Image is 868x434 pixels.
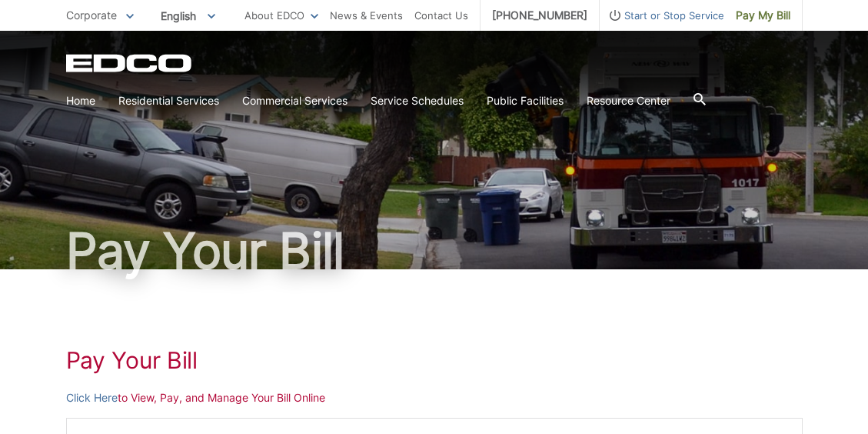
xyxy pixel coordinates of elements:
[244,7,318,24] a: About EDCO
[736,7,790,24] span: Pay My Bill
[66,389,803,406] p: to View, Pay, and Manage Your Bill Online
[66,226,803,275] h1: Pay Your Bill
[66,92,95,109] a: Home
[66,389,118,406] a: Click Here
[242,92,348,109] a: Commercial Services
[66,54,194,72] a: EDCD logo. Return to the homepage.
[371,92,464,109] a: Service Schedules
[330,7,403,24] a: News & Events
[66,346,803,374] h1: Pay Your Bill
[66,8,117,22] span: Corporate
[587,92,670,109] a: Resource Center
[149,3,227,28] span: English
[118,92,219,109] a: Residential Services
[414,7,468,24] a: Contact Us
[487,92,564,109] a: Public Facilities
